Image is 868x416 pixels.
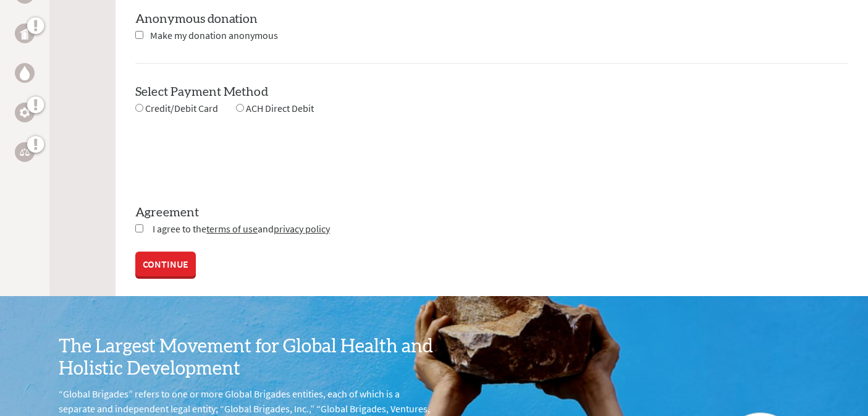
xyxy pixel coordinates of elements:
img: Legal Empowerment [20,148,30,156]
img: Engineering [20,108,30,117]
a: CONTINUE [135,252,196,276]
span: ACH Direct Debit [246,102,314,114]
a: Public Health [15,23,35,43]
a: privacy policy [274,223,330,235]
span: Make my donation anonymous [150,29,278,41]
label: Anonymous donation [135,13,258,25]
img: Public Health [20,27,30,40]
img: Water [20,66,30,80]
h3: The Largest Movement for Global Health and Holistic Development [59,336,434,380]
span: Credit/Debit Card [145,102,218,114]
a: Engineering [15,103,35,122]
a: terms of use [206,223,258,235]
a: Water [15,63,35,83]
span: I agree to the and [153,223,330,235]
label: Select Payment Method [135,86,268,98]
iframe: reCAPTCHA [135,131,323,179]
label: Agreement [135,204,848,221]
a: Legal Empowerment [15,142,35,162]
